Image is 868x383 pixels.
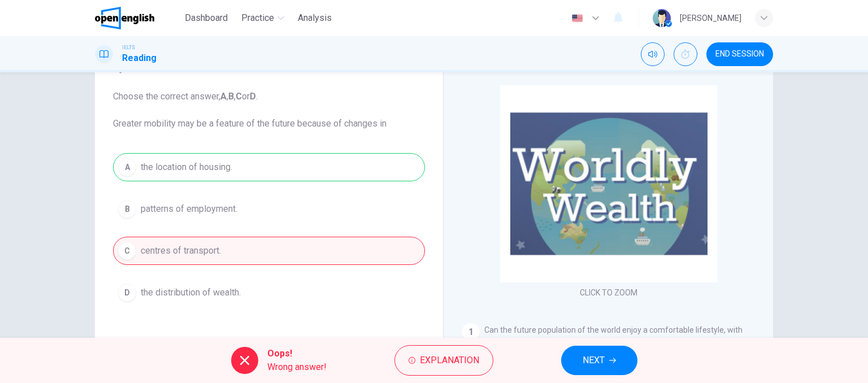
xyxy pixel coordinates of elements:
[680,11,741,25] div: [PERSON_NAME]
[298,11,332,25] span: Analysis
[420,352,479,368] span: Explanation
[113,90,425,130] span: Choose the correct answer, , , or . Greater mobility may be a feature of the future because of ch...
[706,42,773,66] button: END SESSION
[653,9,671,27] img: Profile picture
[228,91,234,102] b: B
[185,11,228,25] span: Dashboard
[641,42,665,66] div: Mute
[394,345,493,376] button: Explanation
[95,7,154,29] img: OpenEnglish logo
[715,50,764,59] span: END SESSION
[267,347,327,360] span: Oops!
[241,11,274,25] span: Practice
[583,352,605,368] span: NEXT
[236,91,242,102] b: C
[122,51,157,65] h1: Reading
[674,42,697,66] div: Show
[237,8,289,28] button: Practice
[122,43,135,51] span: IELTS
[570,14,584,23] img: en
[293,8,336,28] button: Analysis
[180,8,232,28] button: Dashboard
[462,323,480,341] div: 1
[95,7,180,29] a: OpenEnglish logo
[220,91,227,102] b: A
[484,325,743,348] span: Can the future population of the world enjoy a comfortable lifestyle, with possessions, space and...
[250,91,256,102] b: D
[561,346,637,375] button: NEXT
[267,360,327,374] span: Wrong answer!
